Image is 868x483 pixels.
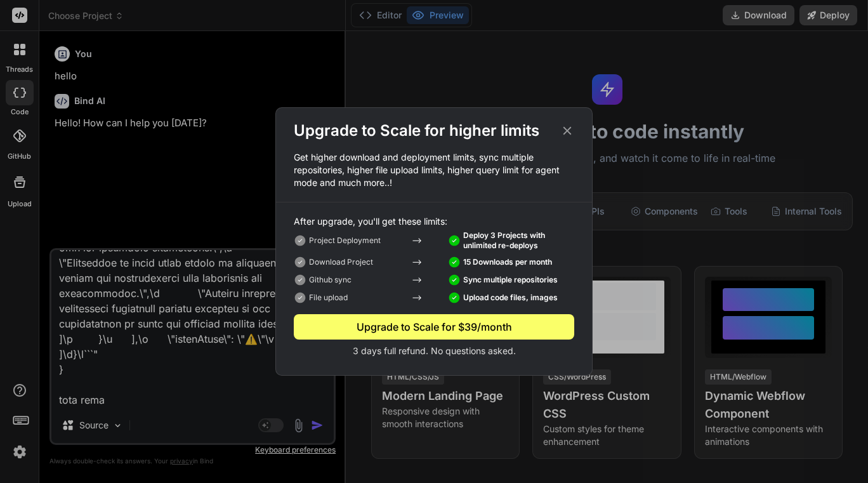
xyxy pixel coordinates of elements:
[276,151,592,189] p: Get higher download and deployment limits, sync multiple repositories, higher file upload limits,...
[463,275,558,285] p: Sync multiple repositories
[294,345,574,357] p: 3 days full refund. No questions asked.
[294,319,574,334] div: Upgrade to Scale for $39/month
[294,215,574,228] p: After upgrade, you'll get these limits:
[309,235,381,246] p: Project Deployment
[309,275,352,285] p: Github sync
[309,257,373,267] p: Download Project
[463,230,574,251] p: Deploy 3 Projects with unlimited re-deploys
[463,257,552,267] p: 15 Downloads per month
[463,293,558,303] p: Upload code files, images
[294,121,539,141] h2: Upgrade to Scale for higher limits
[309,293,348,303] p: File upload
[294,314,574,340] button: Upgrade to Scale for $39/month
